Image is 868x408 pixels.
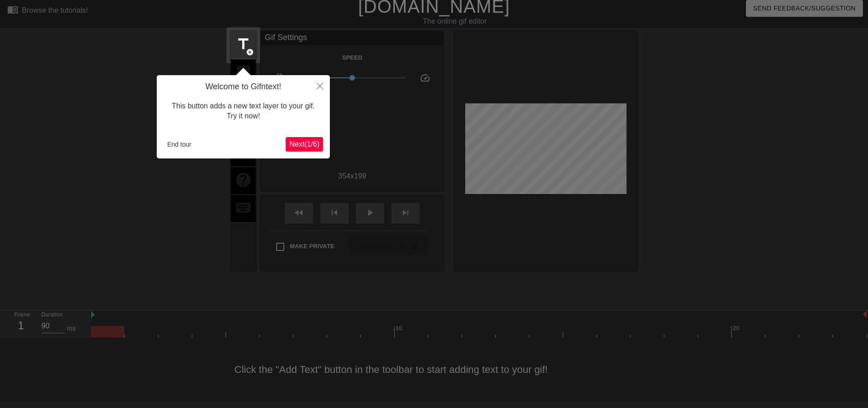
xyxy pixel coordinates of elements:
div: This button adds a new text layer to your gif. Try it now! [164,92,323,131]
button: Close [310,75,330,96]
span: Next ( 1 / 6 ) [289,140,319,148]
h4: Welcome to Gifntext! [164,82,323,92]
button: End tour [164,138,195,151]
button: Next [286,137,323,152]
